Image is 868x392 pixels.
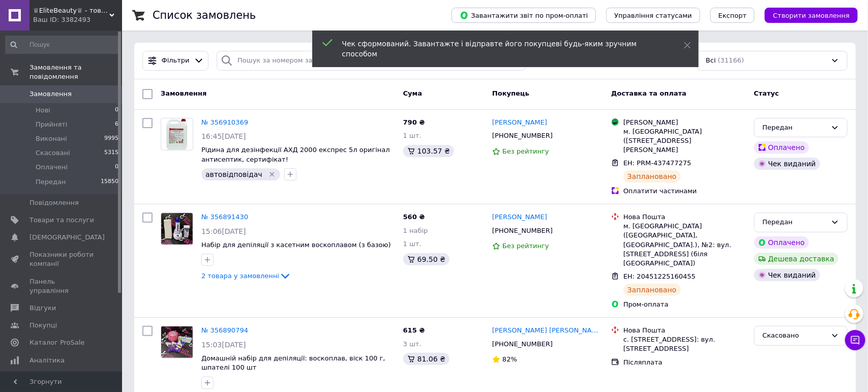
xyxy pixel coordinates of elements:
[201,241,391,249] a: Набір для депіляції з касетним воскоплавом (з базою)
[201,272,291,280] a: 2 товара у замовленні
[161,326,193,358] img: Фото товару
[623,300,746,309] div: Пром-оплата
[623,127,746,155] div: м. [GEOGRAPHIC_DATA] ([STREET_ADDRESS][PERSON_NAME]
[755,11,858,19] a: Створити замовлення
[36,163,68,172] span: Оплачені
[403,326,425,334] span: 615 ₴
[201,326,248,334] a: № 356890794
[161,326,193,358] a: Фото товару
[502,355,517,363] span: 82%
[201,132,246,140] span: 16:45[DATE]
[5,36,119,54] input: Пошук
[403,118,425,126] span: 790 ₴
[104,134,118,143] span: 9995
[492,118,547,128] a: [PERSON_NAME]
[403,340,422,348] span: 3 шт.
[33,6,109,15] span: ♕EliteBeauty♕ - товари для твоєї краси ;)
[502,242,549,250] span: Без рейтингу
[29,338,84,347] span: Каталог ProSale
[201,118,248,126] a: № 356910369
[490,129,555,142] div: [PHONE_NUMBER]
[773,12,850,19] span: Створити замовлення
[606,8,700,23] button: Управління статусами
[104,148,118,158] span: 5315
[115,163,118,172] span: 0
[29,63,122,81] span: Замовлення та повідомлення
[403,145,454,157] div: 103.57 ₴
[845,330,865,350] button: Чат з покупцем
[29,233,105,242] span: [DEMOGRAPHIC_DATA]
[623,273,696,280] span: ЕН: 20451225160455
[29,89,72,99] span: Замовлення
[403,132,422,139] span: 1 шт.
[763,330,827,341] div: Скасовано
[490,338,555,351] div: [PHONE_NUMBER]
[763,217,827,228] div: Передан
[765,8,858,23] button: Створити замовлення
[623,159,692,167] span: ЕН: PRM-437477275
[36,177,66,187] span: Передан
[623,222,746,268] div: м. [GEOGRAPHIC_DATA] ([GEOGRAPHIC_DATA], [GEOGRAPHIC_DATA].), №2: вул. [STREET_ADDRESS] (біля [GE...
[153,9,256,21] h1: Список замовлень
[29,250,94,268] span: Показники роботи компанії
[754,89,780,97] span: Статус
[166,118,187,150] img: Фото товару
[452,8,596,23] button: Завантажити звіт по пром-оплаті
[614,12,692,19] span: Управління статусами
[29,321,57,330] span: Покупці
[33,15,122,24] div: Ваш ID: 3382493
[754,269,820,281] div: Чек виданий
[623,284,681,296] div: Заплановано
[611,89,686,97] span: Доставка та оплата
[719,12,747,19] span: Експорт
[492,89,529,97] span: Покупець
[29,304,56,313] span: Відгуки
[201,354,385,372] a: Домашній набір для депіляції: воскоплав, віск 100 г, шпателі 100 шт
[403,227,428,234] span: 1 набір
[268,170,276,178] svg: Видалити мітку
[710,8,755,23] button: Експорт
[754,141,809,154] div: Оплачено
[492,213,547,222] a: [PERSON_NAME]
[623,326,746,335] div: Нова Пошта
[161,213,193,245] a: Фото товару
[162,56,190,66] span: Фільтри
[201,272,279,280] span: 2 товара у замовленні
[502,147,549,155] span: Без рейтингу
[115,120,118,129] span: 6
[201,227,246,235] span: 15:06[DATE]
[161,213,193,245] img: Фото товару
[623,358,746,367] div: Післяплата
[403,213,425,221] span: 560 ₴
[403,353,450,365] div: 81.06 ₴
[623,335,746,353] div: с. [STREET_ADDRESS]: вул. [STREET_ADDRESS]
[460,11,588,20] span: Завантажити звіт по пром-оплаті
[706,56,716,66] span: Всі
[754,236,809,249] div: Оплачено
[754,158,820,170] div: Чек виданий
[718,56,744,64] span: (31166)
[763,123,827,133] div: Передан
[101,177,118,187] span: 15850
[36,134,67,143] span: Виконані
[29,277,94,295] span: Панель управління
[403,253,450,265] div: 69.50 ₴
[492,326,603,336] a: [PERSON_NAME] [PERSON_NAME]
[623,170,681,183] div: Заплановано
[29,356,65,365] span: Аналітика
[36,120,67,129] span: Прийняті
[201,146,390,163] a: Рідина для дезінфекції АХД 2000 експрес 5л оригінал антисептик, сертифікат!
[754,253,839,265] div: Дешева доставка
[490,224,555,237] div: [PHONE_NUMBER]
[623,187,746,196] div: Оплатити частинами
[29,216,94,225] span: Товари та послуги
[161,89,206,97] span: Замовлення
[115,106,118,115] span: 0
[36,106,50,115] span: Нові
[36,148,70,158] span: Скасовані
[623,118,746,127] div: [PERSON_NAME]
[342,39,659,59] div: Чек сформований. Завантажте і відправте його покупцеві будь-яким зручним способом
